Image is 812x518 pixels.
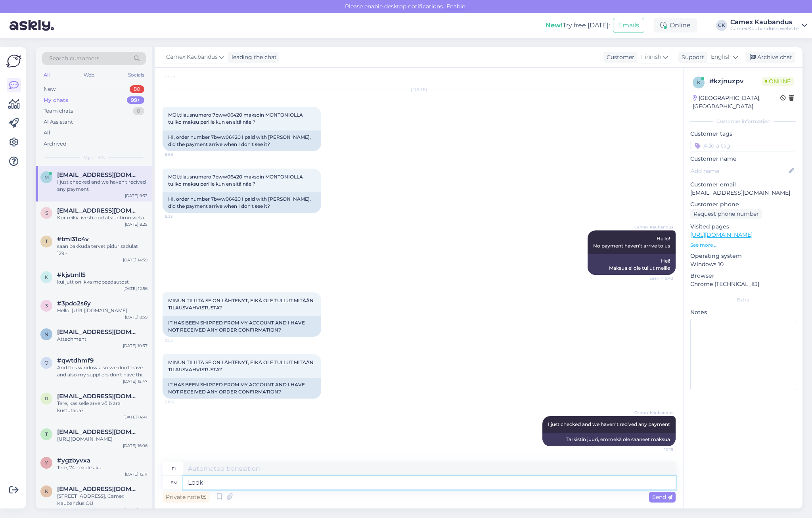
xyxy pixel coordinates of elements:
[57,207,140,214] span: simaitistadas08@gmail.com
[716,20,727,31] div: CK
[45,274,48,280] span: k
[44,118,73,126] div: AI Assistant
[163,130,321,151] div: HI, order number 7bww06420 I paid with [PERSON_NAME], did the payment arrive when I don't see it?
[45,431,48,437] span: t
[163,86,676,93] div: [DATE]
[228,53,277,61] div: leading the chat
[44,85,56,93] div: New
[57,214,147,221] div: Kur reikia ivesti dpd atsiuntimo vieta
[42,70,51,80] div: All
[690,223,796,231] p: Visited pages
[125,314,147,320] div: [DATE] 8:59
[168,297,315,311] span: MINUN TILILTÄ SE ON LÄHTENYT, EIKÄ OLE TULLUT MITÄÄN TILAUSVAHVISTUSTA?
[762,77,794,86] span: Online
[165,399,195,405] span: 10:16
[57,464,147,471] div: Tere, 74.- exide aku
[730,19,807,32] a: Camex KaubandusCamex Kaubandus's website
[57,328,140,336] span: nev-irina@mail.ru
[690,200,796,209] p: Customer phone
[546,21,563,29] b: New!
[45,395,48,401] span: r
[57,236,89,243] span: #tml31c4v
[57,400,147,414] div: Tere, kas selle arve võib ära kustutada?
[693,94,780,111] div: [GEOGRAPHIC_DATA], [GEOGRAPHIC_DATA]
[45,238,48,244] span: t
[44,96,68,104] div: My chats
[548,421,670,427] span: I just checked and we haven't recived any payment
[44,129,50,137] div: All
[690,252,796,260] p: Operating system
[643,447,673,453] span: 10:19
[57,485,140,493] span: kalvis.lusis@gmail.com
[57,428,140,436] span: tetrisnorma@mail.ru
[690,155,796,163] p: Customer name
[165,213,195,219] span: 9:33
[45,210,48,216] span: s
[82,70,96,80] div: Web
[165,337,195,343] span: 9:55
[166,53,218,61] span: Camex Kaubandus
[123,286,147,292] div: [DATE] 12:56
[690,209,762,219] div: Request phone number
[634,224,673,230] span: Camex Kaubandus
[44,174,49,180] span: m
[57,178,147,193] div: I just checked and we haven't recived any payment
[57,436,147,443] div: [URL][DOMAIN_NAME]
[168,359,315,372] span: MINUN TILILTÄ SE ON LÄHTENYT, EIKÄ OLE TULLUT MITÄÄN TILAUSVAHVISTUSTA?
[444,3,467,10] span: Enable
[691,167,787,175] input: Add name
[690,272,796,280] p: Browser
[125,221,147,227] div: [DATE] 8:25
[690,260,796,269] p: Windows 10
[126,70,146,80] div: Socials
[57,457,90,464] span: #ygzbyvxa
[690,189,796,197] p: [EMAIL_ADDRESS][DOMAIN_NAME]
[83,154,105,161] span: My chats
[123,343,147,349] div: [DATE] 10:37
[163,378,321,399] div: IT HAS BEEN SHIPPED FROM MY ACCOUNT AND I HAVE NOT RECEIVED ANY ORDER CONFIRMATION?
[165,73,195,79] span: 10:33
[709,77,762,86] div: # kzjnuzpv
[634,410,673,416] span: Camex Kaubandus
[730,25,799,32] div: Camex Kaubandus's website
[678,53,704,61] div: Support
[57,300,91,307] span: #3pdo2s6y
[44,331,48,337] span: n
[163,316,321,337] div: IT HAS BEEN SHIPPED FROM MY ACCOUNT AND I HAVE NOT RECEIVED ANY ORDER CONFIRMATION?
[652,493,672,501] span: Send
[44,140,67,148] div: Archived
[125,471,147,477] div: [DATE] 12:11
[57,171,140,178] span: markus.lahtinen6@gmail.com
[45,303,48,309] span: 3
[168,174,304,187] span: MOI,tilausnumero 7bww06420 maksoin MONTONIOLLA tuliko maksu perille kun en sitä näe ?
[690,242,796,249] p: See more ...
[546,21,610,30] div: Try free [DATE]:
[57,364,147,378] div: And this window also we don't have and also my suppliers don't have this window
[588,254,676,275] div: Hei! Maksua ei ole tullut meille
[163,192,321,213] div: HI, order number 7bww06420 I paid with [PERSON_NAME], did the payment arrive when I don't see it?
[130,85,144,93] div: 80
[123,414,147,420] div: [DATE] 14:41
[690,280,796,288] p: Chrome [TECHNICAL_ID]
[690,180,796,189] p: Customer email
[163,492,209,503] div: Private note
[690,118,796,125] div: Customer information
[745,52,795,63] div: Archive chat
[165,152,195,157] span: 8:58
[690,308,796,317] p: Notes
[123,257,147,263] div: [DATE] 14:59
[690,130,796,138] p: Customer tags
[44,360,48,366] span: q
[127,96,144,104] div: 99+
[641,53,661,61] span: Finnish
[654,18,697,33] div: Online
[542,433,676,446] div: Tarkistin juuri, emmekä ole saaneet maksua
[57,243,147,257] div: saan pakkuda tervet pidurisadulat 129.-
[49,54,100,63] span: Search customers
[123,378,147,384] div: [DATE] 15:47
[690,231,753,238] a: [URL][DOMAIN_NAME]
[57,336,147,343] div: Attachment
[133,107,144,115] div: 0
[613,18,644,33] button: Emails
[57,393,140,400] span: raknor@mail.ee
